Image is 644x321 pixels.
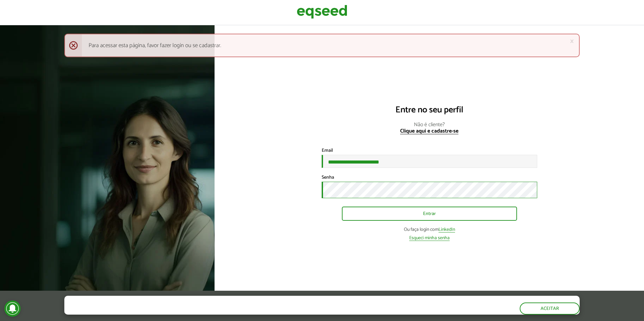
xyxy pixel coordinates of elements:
a: Esqueci minha senha [409,236,450,241]
label: Senha [322,175,334,180]
a: política de privacidade e de cookies [153,309,231,314]
a: × [570,38,574,45]
h2: Entre no seu perfil [228,105,631,115]
div: Ou faça login com [322,227,537,233]
p: Não é cliente? [228,121,631,134]
a: LinkedIn [439,227,455,233]
button: Aceitar [520,302,580,315]
label: Email [322,148,333,153]
a: Clique aqui e cadastre-se [400,129,458,134]
div: Para acessar esta página, favor fazer login ou se cadastrar. [64,34,580,57]
button: Entrar [342,207,517,221]
h5: O site da EqSeed utiliza cookies para melhorar sua navegação. [64,296,308,306]
img: EqSeed Logo [297,3,347,20]
p: Ao clicar em "aceitar", você aceita nossa . [64,308,308,314]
